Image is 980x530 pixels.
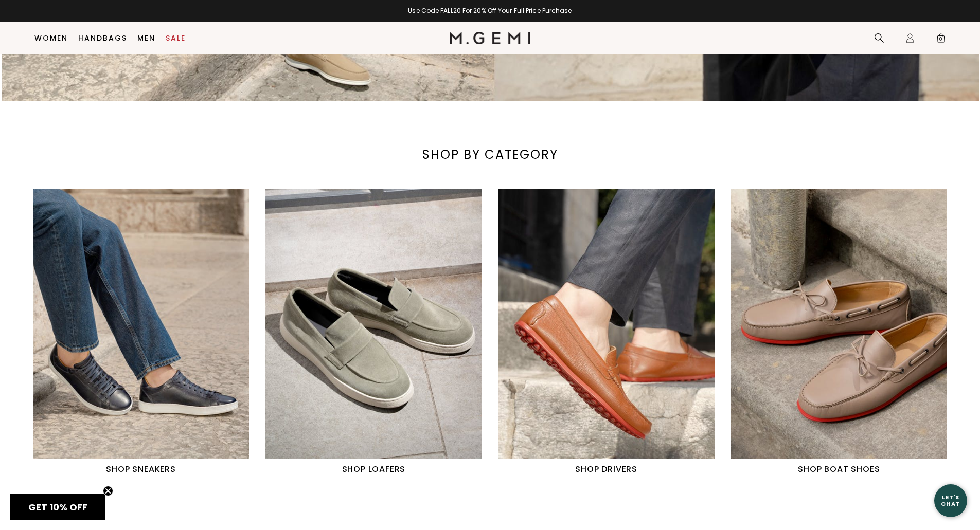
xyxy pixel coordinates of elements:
[10,494,105,520] div: GET 10% OFFClose teaser
[498,463,715,476] h1: SHOP DRIVERS
[450,32,530,44] img: M.Gemi
[498,189,731,476] div: 3 / 4
[33,189,249,476] a: SHOP SNEAKERS
[731,189,964,476] div: 4 / 4
[367,147,612,163] div: SHOP BY CATEGORY
[137,34,155,42] a: Men
[265,189,482,476] a: SHOP LOAFERS
[78,34,127,42] a: Handbags
[166,34,186,42] a: Sale
[34,34,68,42] a: Women
[936,35,946,45] span: 0
[265,189,498,476] div: 2 / 4
[28,501,87,514] span: GET 10% OFF
[33,189,265,476] div: 1 / 4
[731,463,947,476] h1: SHOP BOAT SHOES
[731,189,947,476] a: SHOP BOAT SHOES
[498,189,715,476] a: SHOP DRIVERS
[33,463,249,476] h1: SHOP SNEAKERS
[934,494,967,507] div: Let's Chat
[103,486,113,496] button: Close teaser
[265,463,482,476] h1: SHOP LOAFERS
